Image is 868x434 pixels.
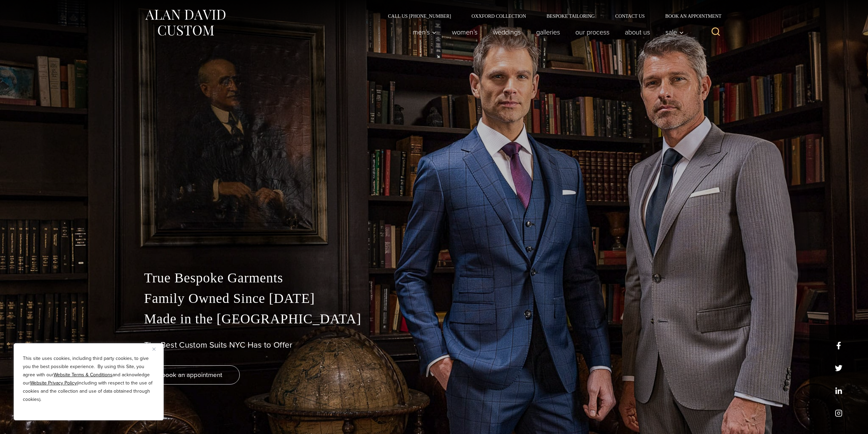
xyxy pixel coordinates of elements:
a: About Us [617,25,658,39]
img: Alan David Custom [144,8,226,38]
nav: Primary Navigation [405,25,687,39]
a: Our Process [568,25,617,39]
nav: Secondary Navigation [378,14,724,18]
a: Oxxford Collection [461,14,536,18]
img: Close [152,348,156,351]
span: book an appointment [162,370,222,380]
span: Men’s [413,29,437,36]
h1: The Best Custom Suits NYC Has to Offer [144,340,724,350]
a: x/twitter [835,364,842,372]
button: View Search Form [708,24,724,40]
button: Close [152,345,161,353]
p: True Bespoke Garments Family Owned Since [DATE] Made in the [GEOGRAPHIC_DATA] [144,268,724,329]
a: Book an Appointment [655,14,724,18]
a: Call Us [PHONE_NUMBER] [378,14,461,18]
a: Galleries [528,25,568,39]
a: facebook [835,342,842,349]
a: Website Privacy Policy [30,379,77,387]
a: linkedin [835,387,842,394]
a: Contact Us [605,14,655,18]
p: This site uses cookies, including third party cookies, to give you the best possible experience. ... [23,354,155,404]
a: Website Terms & Conditions [54,371,113,378]
span: Sale [665,29,684,36]
a: Women’s [444,25,485,39]
a: book an appointment [144,365,240,384]
a: weddings [485,25,528,39]
a: Bespoke Tailoring [536,14,605,18]
a: instagram [835,409,842,417]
